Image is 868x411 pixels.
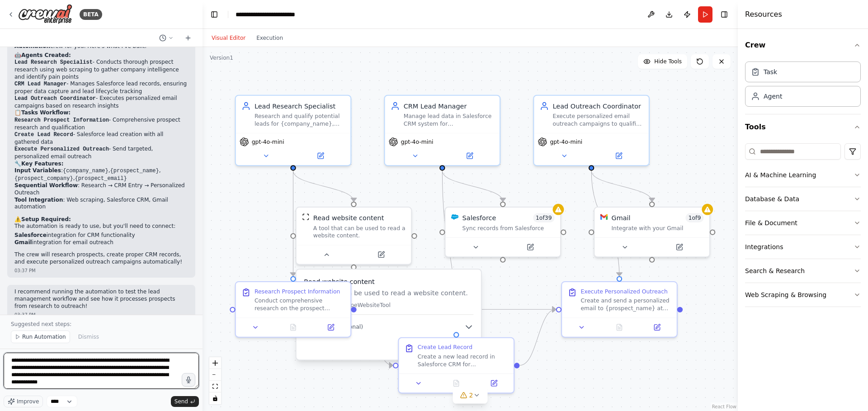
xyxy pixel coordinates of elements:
div: Lead Outreach Coordinator [553,101,643,111]
code: Lead Outreach Coordinator [14,95,96,102]
code: Research Prospect Information [14,117,109,123]
button: Open in side panel [294,150,347,161]
button: Web Scraping & Browsing [745,283,861,307]
button: No output available [599,322,639,333]
button: Hide left sidebar [208,8,221,21]
strong: Input Variables [14,167,61,174]
span: Improve [17,398,39,405]
button: Send [171,396,199,407]
p: The crew will research prospects, create proper CRM records, and execute personalized outreach ca... [14,251,188,265]
button: Click to speak your automation idea [182,373,195,387]
button: Tools [745,114,861,140]
strong: Tasks Workflow: [21,109,71,116]
code: {prospect_company} [14,175,73,182]
p: Suggested next steps: [11,321,192,328]
span: Dismiss [78,333,99,340]
code: Create Lead Record [14,132,73,138]
div: Create Lead Record [418,344,472,351]
button: Execution [251,33,288,43]
button: Open in side panel [641,322,673,333]
button: Open in side panel [478,378,510,389]
div: Execute Personalized Outreach [580,288,667,295]
span: 2 [469,391,473,400]
strong: Gmail [14,239,32,246]
button: No output available [437,378,476,389]
button: Open in side panel [653,241,705,253]
button: Open in side panel [592,150,645,161]
button: zoom out [209,369,221,381]
li: integration for email outreach [14,239,188,246]
div: Create a new lead record in Salesforce CRM for {prospect_name} at {prospect_company}. Include all... [418,353,508,368]
div: Execute Personalized OutreachCreate and send a personalized email to {prospect_name} at {prospect... [561,281,678,338]
div: Agent [764,92,782,101]
strong: Salesforce [14,232,47,238]
button: Database & Data [745,187,861,211]
span: gpt-4o-mini [401,138,434,146]
p: Class name: ScrapeWebsiteTool [304,301,473,308]
div: Manage lead data in Salesforce CRM system for {company_name}, including creating new lead records... [404,113,494,128]
li: - Send targeted, personalized email outreach [14,146,188,160]
div: Research Prospect InformationConduct comprehensive research on the prospect {prospect_name} at {p... [235,281,352,338]
button: Open in side panel [315,322,347,333]
div: React Flow controls [209,357,221,404]
button: Customize (Optional) [304,322,473,332]
p: I recommend running the automation to test the lead management workflow and see how it processes ... [14,288,188,310]
li: : Web scraping, Salesforce CRM, Gmail automation [14,197,188,211]
div: Lead Research Specialist [255,101,345,111]
img: Logo [18,4,72,24]
li: integration for CRM functionality [14,232,188,239]
g: Edge from 084b796b-f57f-41cd-8324-50d23c69a4e6 to 4e0e2fe4-098f-441a-98ad-0ae12a7fb117 [587,171,624,276]
button: Open in side panel [355,249,407,260]
button: 2 [453,387,488,404]
button: Open in side panel [443,150,495,161]
button: Search & Research [745,259,861,283]
button: Dismiss [74,331,104,343]
button: toggle interactivity [209,392,221,404]
h2: 🤖 [14,52,188,59]
button: Hide right sidebar [718,8,731,21]
div: Lead Outreach CoordinatorExecute personalized email outreach campaigns to qualified leads for {co... [533,95,650,166]
div: Version 1 [210,54,233,61]
g: Edge from b05f94d6-83da-427d-b777-d10f8c1b3ebb to b1ac1abd-f081-4963-a06a-f3da672c75f3 [288,171,359,202]
strong: Agents Created: [21,52,71,58]
img: Salesforce [451,213,458,220]
div: Research Prospect Information [255,288,340,295]
g: Edge from b05f94d6-83da-427d-b777-d10f8c1b3ebb to a981021e-10aa-41c4-88b8-1d97b0ec90a2 [288,171,298,276]
h2: 📋 [14,109,188,117]
g: Edge from 190dd881-f6f3-4200-960b-3692ef1979cd to b6c46892-f36c-4ebe-88fa-543f3fd47a07 [438,171,461,332]
div: GmailGmail1of9Integrate with your Gmail [594,207,710,257]
button: Start a new chat [181,33,195,43]
button: Open in side panel [504,241,556,253]
div: 03:37 PM [14,267,188,274]
span: Send [175,398,188,405]
p: The automation is ready to use, but you'll need to connect: [14,223,188,230]
span: Number of enabled actions [533,213,555,222]
button: Integrations [745,235,861,259]
div: Integrate with your Gmail [611,224,703,231]
li: - Conducts thorough prospect research using web scraping to gather company intelligence and ident... [14,59,188,80]
button: File & Document [745,211,861,235]
div: CRM Lead ManagerManage lead data in Salesforce CRM system for {company_name}, including creating ... [384,95,500,166]
strong: Key Features: [21,161,63,167]
button: fit view [209,381,221,392]
p: A tool that can be used to read a website content. [304,288,473,298]
button: Run Automation [11,331,70,343]
button: Hide Tools [638,54,687,69]
a: React Flow attribution [712,404,736,409]
span: Customize (Optional) [304,323,363,331]
li: - Manages Salesforce lead records, ensuring proper data capture and lead lifecycle tracking [14,80,188,95]
li: : , , , [14,167,188,182]
div: SalesforceSalesforce1of39Sync records from Salesforce [444,207,561,257]
div: Research and qualify potential leads for {company_name}, gathering comprehensive information abou... [255,113,345,128]
code: {prospect_name} [110,168,159,174]
g: Edge from 084b796b-f57f-41cd-8324-50d23c69a4e6 to 428a0d76-1534-44d5-8f96-5e1937b5a23e [587,171,657,202]
div: Read website content [313,213,384,222]
code: Execute Personalized Outreach [14,146,109,152]
h2: 🔧 [14,161,188,168]
div: BETA [80,9,102,20]
button: AI & Machine Learning [745,163,861,187]
div: Tools [745,140,861,314]
div: Lead Research SpecialistResearch and qualify potential leads for {company_name}, gathering compre... [235,95,352,166]
div: Create and send a personalized email to {prospect_name} at {prospect_email} based on the research... [580,297,671,312]
span: Run Automation [22,333,66,340]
